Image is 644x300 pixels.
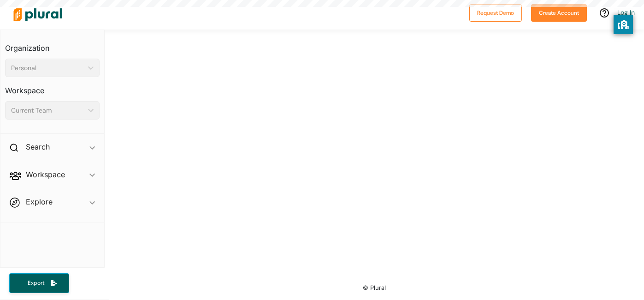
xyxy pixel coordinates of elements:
[26,142,50,152] h2: Search
[5,77,100,97] h3: Workspace
[21,279,51,287] span: Export
[11,63,84,73] div: Personal
[614,15,633,34] button: privacy banner
[11,106,84,115] div: Current Team
[617,8,635,17] a: Log In
[469,4,522,22] button: Request Demo
[5,35,100,55] h3: Organization
[531,7,587,17] a: Create Account
[469,7,522,17] a: Request Demo
[363,284,386,291] small: © Plural
[531,4,587,22] button: Create Account
[9,273,69,293] button: Export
